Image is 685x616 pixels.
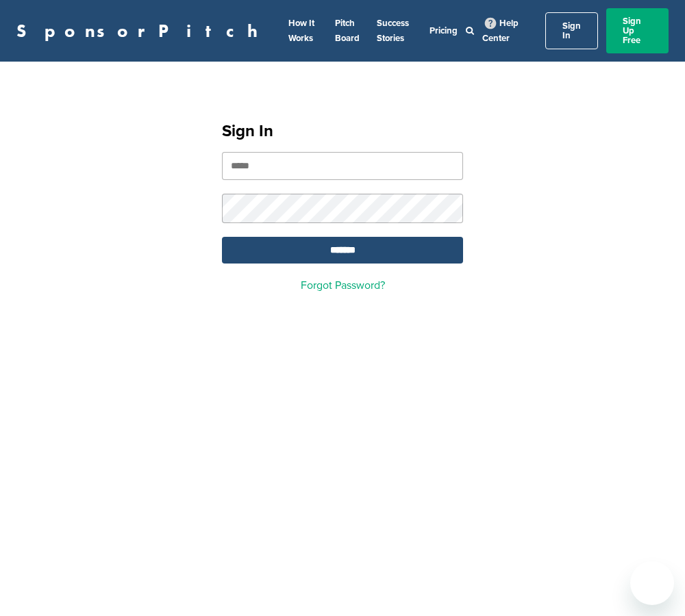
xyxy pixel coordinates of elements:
a: SponsorPitch [16,22,266,40]
a: Forgot Password? [301,279,385,292]
a: Success Stories [377,18,409,44]
a: Sign In [545,12,598,49]
a: Pricing [429,25,458,36]
iframe: Button to launch messaging window [630,561,674,605]
a: How It Works [288,18,314,44]
a: Sign Up Free [606,8,669,53]
h1: Sign In [222,119,463,144]
a: Pitch Board [335,18,360,44]
a: Help Center [482,15,519,47]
